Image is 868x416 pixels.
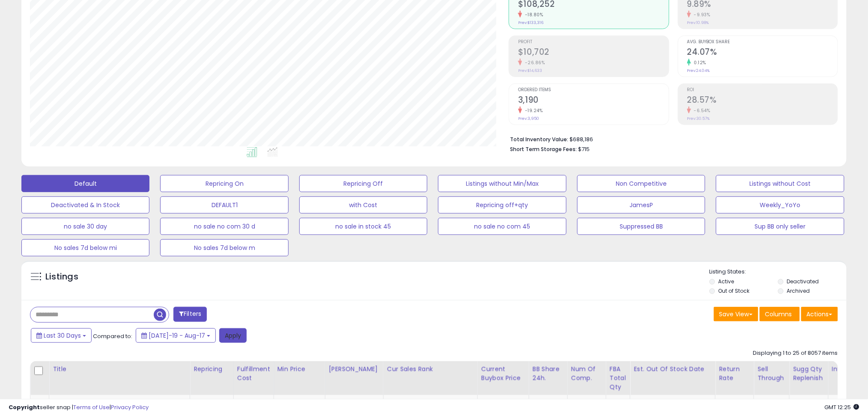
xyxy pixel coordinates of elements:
[299,196,427,214] button: with Cost
[518,116,539,121] small: Prev: 3,950
[518,47,668,59] h2: $10,702
[160,175,288,192] button: Repricing On
[687,116,710,121] small: Prev: 30.57%
[610,365,627,392] div: FBA Total Qty
[518,88,668,92] span: Ordered Items
[825,403,859,411] span: 2025-09-17 12:25 GMT
[93,332,132,340] span: Compared to:
[687,95,838,107] h2: 28.57%
[571,365,603,383] div: Num of Comp.
[237,365,270,383] div: Fulfillment Cost
[765,310,792,318] span: Columns
[9,404,149,412] div: seller snap | |
[45,271,78,283] h5: Listings
[31,328,92,343] button: Last 30 Days
[438,196,566,214] button: Repricing off+qty
[716,175,844,192] button: Listings without Cost
[299,175,427,192] button: Repricing Off
[687,88,838,92] span: ROI
[438,175,566,192] button: Listings without Min/Max
[787,287,810,294] label: Archived
[136,328,216,343] button: [DATE]-19 - Aug-17
[716,196,844,214] button: Weekly_YoYo
[687,68,710,73] small: Prev: 24.04%
[719,365,750,383] div: Return Rate
[21,239,149,256] button: No sales 7d below mi
[801,307,838,321] button: Actions
[760,307,800,321] button: Columns
[533,365,564,383] div: BB Share 24h.
[793,365,825,383] div: Sugg Qty Replenish
[387,365,474,374] div: Cur Sales Rank
[111,403,149,411] a: Privacy Policy
[277,365,322,374] div: Min Price
[510,136,568,143] b: Total Inventory Value:
[522,59,545,66] small: -26.86%
[160,239,288,256] button: No sales 7d below m
[518,95,668,107] h2: 3,190
[687,40,838,45] span: Avg. Buybox Share
[719,287,750,294] label: Out of Stock
[687,47,838,59] h2: 24.07%
[714,307,758,321] button: Save View
[691,107,710,114] small: -6.54%
[518,68,542,73] small: Prev: $14,633
[787,278,819,285] label: Deactivated
[719,278,734,285] label: Active
[578,145,590,153] span: $715
[9,403,40,411] strong: Copyright
[173,307,207,322] button: Filters
[518,20,543,25] small: Prev: $133,316
[790,361,829,395] th: Please note that this number is a calculation based on your required days of coverage and your ve...
[577,218,705,235] button: Suppressed BB
[691,12,710,18] small: -9.93%
[53,365,186,374] div: Title
[758,365,786,383] div: Sell Through
[522,12,543,18] small: -18.80%
[149,331,205,340] span: [DATE]-19 - Aug-17
[194,365,230,374] div: Repricing
[687,20,709,25] small: Prev: 10.98%
[21,175,149,192] button: Default
[44,331,81,340] span: Last 30 Days
[21,196,149,214] button: Deactivated & In Stock
[691,59,707,66] small: 0.12%
[753,349,838,357] div: Displaying 1 to 25 of 8057 items
[577,175,705,192] button: Non Competitive
[510,134,832,144] li: $688,186
[522,107,543,114] small: -19.24%
[510,146,577,153] b: Short Term Storage Fees:
[160,196,288,214] button: DEFAULT1
[219,328,247,343] button: Apply
[438,218,566,235] button: no sale no com 45
[160,218,288,235] button: no sale no com 30 d
[299,218,427,235] button: no sale in stock 45
[518,40,668,45] span: Profit
[73,403,110,411] a: Terms of Use
[710,268,847,276] p: Listing States:
[577,196,705,214] button: JamesP
[329,365,380,374] div: [PERSON_NAME]
[21,218,149,235] button: no sale 30 day
[634,365,712,374] div: Est. Out Of Stock Date
[716,218,844,235] button: Sup BB only seller
[481,365,525,383] div: Current Buybox Price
